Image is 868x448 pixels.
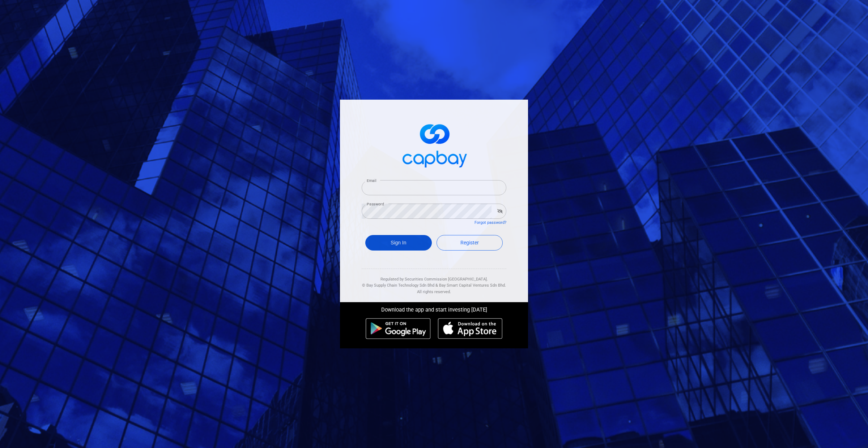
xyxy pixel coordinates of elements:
[362,269,506,295] div: Regulated by Securities Commission [GEOGRAPHIC_DATA]. & All rights reserved.
[367,178,376,183] label: Email
[460,240,479,245] span: Register
[362,283,434,288] span: © Bay Supply Chain Technology Sdn Bhd
[438,318,502,339] img: ios
[367,201,384,207] label: Password
[398,118,470,171] img: logo
[437,235,503,251] a: Register
[366,318,431,339] img: android
[365,235,432,251] button: Sign In
[335,302,533,314] div: Download the app and start investing [DATE]
[439,283,506,288] span: Bay Smart Capital Ventures Sdn Bhd.
[475,220,506,225] a: Forgot password?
